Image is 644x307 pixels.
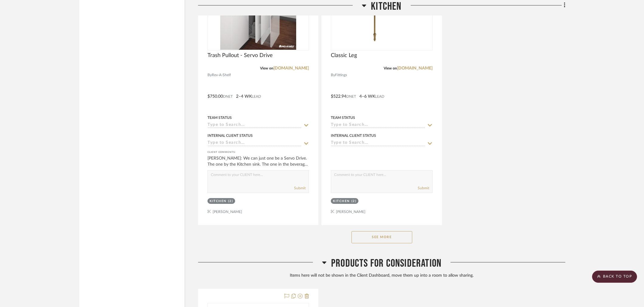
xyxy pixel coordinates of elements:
div: Team Status [331,115,355,120]
span: View on [260,66,273,70]
div: [PERSON_NAME]: We can just one be a Servo Drive. The one by the Kitchen sink. The one in the beve... [207,155,309,167]
span: View on [384,66,397,70]
div: (2) [351,199,357,204]
div: Kitchen [333,199,350,204]
span: Trash Pullout - Servo Drive [207,52,273,59]
div: Kitchen [210,199,227,204]
button: See More [351,231,412,243]
div: Team Status [207,115,232,120]
a: [DOMAIN_NAME] [397,66,433,70]
div: Items here will not be shown in the Client Dashboard, move them up into a room to allow sharing. [198,272,565,279]
input: Type to Search… [331,140,425,146]
input: Type to Search… [207,140,302,146]
div: (2) [228,199,233,204]
button: Submit [418,185,429,191]
div: Internal Client Status [207,133,253,138]
span: Products For Consideration [331,257,441,270]
scroll-to-top-button: BACK TO TOP [592,271,637,283]
button: Submit [294,185,306,191]
span: Classic Leg [331,52,357,59]
span: By [331,72,335,78]
span: Rev-A-Shelf [212,72,231,78]
div: Internal Client Status [331,133,376,138]
input: Type to Search… [331,123,425,128]
span: Fittings [335,72,347,78]
a: [DOMAIN_NAME] [273,66,309,70]
input: Type to Search… [207,123,302,128]
span: By [207,72,212,78]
